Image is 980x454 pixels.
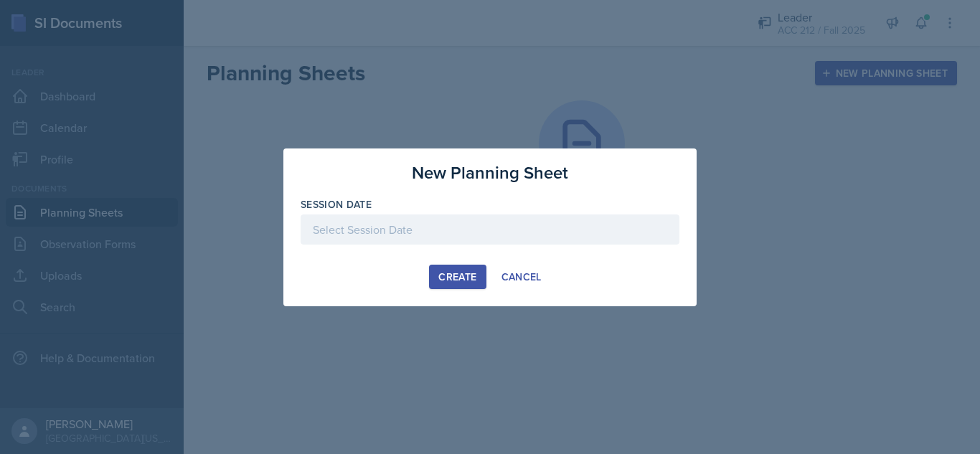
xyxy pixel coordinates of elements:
button: Create [429,265,486,289]
button: Cancel [492,265,551,289]
label: Session Date [301,197,372,212]
div: Create [438,271,476,283]
div: Cancel [501,271,542,283]
h3: New Planning Sheet [412,160,568,186]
